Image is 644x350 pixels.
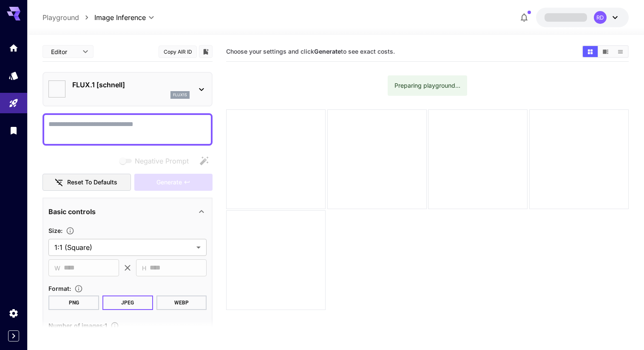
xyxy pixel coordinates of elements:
[613,46,628,57] button: Show images in list view
[8,330,19,341] button: Expand sidebar
[9,98,19,109] div: Playground
[48,76,207,102] div: FLUX.1 [schnell]flux1s
[9,43,19,53] div: Home
[94,12,146,23] span: Image Inference
[43,12,79,23] a: Playground
[102,295,153,310] button: JPEG
[135,156,189,166] span: Negative Prompt
[54,263,60,273] span: W
[51,47,77,56] span: Editor
[156,295,207,310] button: WEBP
[226,48,395,55] span: Choose your settings and click to see exact costs.
[71,284,86,293] button: Choose the file format for the output image.
[142,263,146,273] span: H
[48,295,99,310] button: PNG
[159,46,197,58] button: Copy AIR ID
[598,46,613,57] button: Show images in video view
[48,201,207,222] div: Basic controls
[62,227,78,235] button: Adjust the dimensions of the generated image by specifying its width and height in pixels, or sel...
[582,45,629,58] div: Show images in grid viewShow images in video viewShow images in list view
[314,48,341,55] b: Generate
[594,11,607,24] div: RD
[48,227,62,234] span: Size :
[54,242,193,252] span: 1:1 (Square)
[394,78,460,93] div: Preparing playground...
[536,8,629,27] button: RD
[118,155,196,166] span: Negative prompts are not compatible with the selected model.
[9,308,19,318] div: Settings
[48,207,96,217] p: Basic controls
[48,285,71,292] span: Format :
[173,92,187,98] p: flux1s
[583,46,598,57] button: Show images in grid view
[72,80,190,90] p: FLUX.1 [schnell]
[43,12,94,23] nav: breadcrumb
[43,174,131,191] button: Reset to defaults
[9,70,19,81] div: Models
[202,46,210,57] button: Add to library
[9,125,19,136] div: Library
